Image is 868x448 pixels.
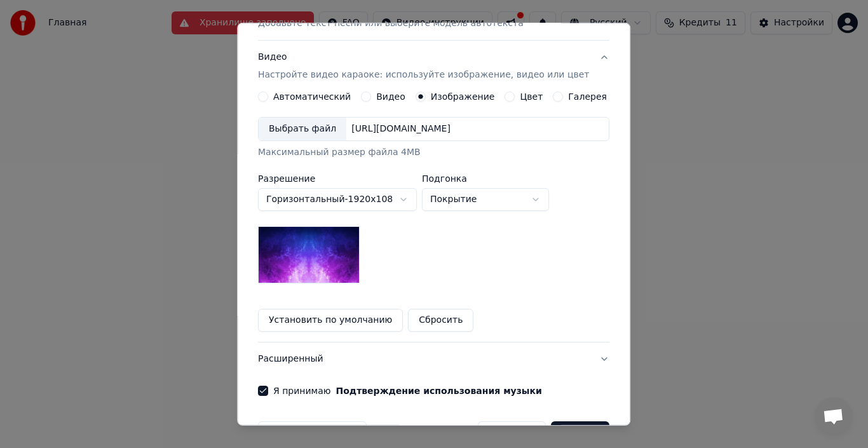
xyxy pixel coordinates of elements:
button: Расширенный [258,343,609,376]
label: Изображение [431,92,495,101]
label: Подгонка [422,174,549,183]
label: Цвет [520,92,543,101]
label: Я принимаю [273,386,542,395]
p: Настройте видео караоке: используйте изображение, видео или цвет [258,69,589,81]
div: ВидеоНастройте видео караоке: используйте изображение, видео или цвет [258,92,609,342]
div: Выбрать файл [259,118,346,140]
button: ВидеоНастройте видео караоке: используйте изображение, видео или цвет [258,41,609,92]
button: Установить по умолчанию [258,309,403,332]
label: Автоматический [273,92,351,101]
button: Я принимаю [336,386,542,395]
button: Создать [551,421,609,444]
button: Сбросить [409,309,474,332]
div: [URL][DOMAIN_NAME] [346,123,456,135]
label: Разрешение [258,174,417,183]
div: Видео [258,51,589,81]
p: Добавьте текст песни или выберите модель автотекста [258,17,524,30]
label: Галерея [569,92,607,101]
div: Максимальный размер файла 4MB [258,146,609,159]
label: Видео [376,92,405,101]
button: Отменить [478,421,546,444]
